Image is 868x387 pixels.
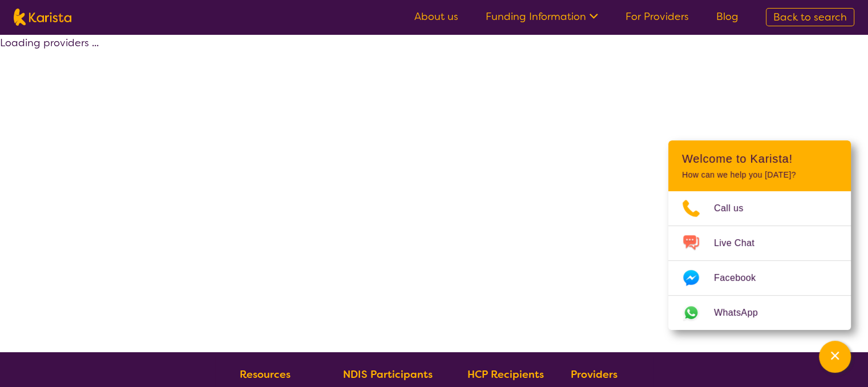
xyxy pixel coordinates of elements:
b: Providers [571,368,617,381]
img: Karista logo [14,9,71,26]
span: Live Chat [714,235,768,252]
a: For Providers [625,10,689,23]
span: WhatsApp [714,304,772,321]
ul: Choose channel [668,191,851,330]
div: Channel Menu [668,140,851,330]
b: Resources [240,368,290,381]
a: Back to search [766,8,854,26]
span: Back to search [773,10,847,24]
button: Channel Menu [819,341,851,373]
b: NDIS Participants [343,368,433,381]
span: Facebook [714,269,769,287]
a: Web link opens in a new tab. [668,296,851,330]
h2: Welcome to Karista! [682,152,837,166]
a: About us [414,10,458,23]
span: Call us [714,200,757,217]
p: How can we help you [DATE]? [682,170,837,180]
a: Blog [716,10,738,23]
a: Funding Information [486,10,598,23]
b: HCP Recipients [467,368,544,381]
